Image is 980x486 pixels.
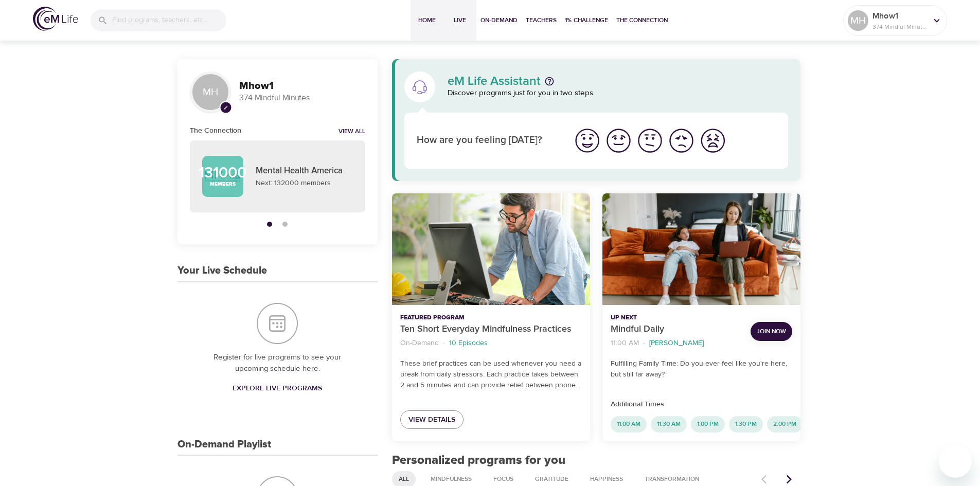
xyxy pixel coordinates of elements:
[643,336,645,350] li: ·
[699,127,727,155] img: worst
[602,193,800,305] button: Mindful Daily
[611,322,742,336] p: Mindful Daily
[400,358,582,391] p: These brief practices can be used whenever you need a break from daily stressors. Each practice t...
[572,125,603,156] button: I'm feeling great
[565,15,608,26] span: 1% Challenge
[611,313,742,322] p: Up Next
[649,338,704,349] p: [PERSON_NAME]
[729,416,763,433] div: 1:30 PM
[638,475,705,483] span: Transformation
[651,420,687,428] span: 11:30 AM
[190,71,231,113] div: MH
[611,336,742,350] nav: breadcrumb
[443,336,445,350] li: ·
[228,379,326,398] a: Explore Live Programs
[691,420,725,428] span: 1:00 PM
[448,87,789,99] p: Discover programs just for you in two steps
[400,336,582,350] nav: breadcrumb
[584,475,629,483] span: Happiness
[603,125,634,156] button: I'm feeling good
[198,352,357,375] p: Register for live programs to see your upcoming schedule here.
[417,133,559,148] p: How are you feeling [DATE]?
[415,15,439,26] span: Home
[257,303,298,344] img: Your Live Schedule
[651,416,687,433] div: 11:30 AM
[480,15,518,26] span: On-Demand
[392,453,801,468] h2: Personalized programs for you
[392,193,590,305] button: Ten Short Everyday Mindfulness Practices
[256,178,353,189] p: Next: 132000 members
[939,445,972,478] iframe: Button to launch messaging window
[611,338,639,349] p: 11:00 AM
[190,125,241,136] h6: The Connection
[233,382,322,395] span: Explore Live Programs
[400,410,464,429] a: View Details
[666,125,697,156] button: I'm feeling bad
[616,15,668,26] span: The Connection
[487,475,520,483] span: Focus
[667,127,696,155] img: bad
[210,181,236,188] p: Members
[611,420,647,428] span: 11:00 AM
[239,92,365,104] p: 374 Mindful Minutes
[697,125,728,156] button: I'm feeling worst
[729,420,763,428] span: 1:30 PM
[400,322,582,336] p: Ten Short Everyday Mindfulness Practices
[691,416,725,433] div: 1:00 PM
[177,439,271,451] h3: On-Demand Playlist
[400,313,582,322] p: Featured Program
[448,75,541,87] p: eM Life Assistant
[767,416,803,433] div: 2:00 PM
[338,128,365,136] a: View all notifications
[611,416,647,433] div: 11:00 AM
[112,9,226,31] input: Find programs, teachers, etc...
[408,413,455,426] span: View Details
[604,127,633,155] img: good
[767,420,803,428] span: 2:00 PM
[393,475,415,483] span: All
[33,7,78,31] img: logo
[529,475,575,483] span: Gratitude
[424,475,478,483] span: Mindfulness
[611,399,792,410] p: Additional Times
[636,127,664,155] img: ok
[634,125,666,156] button: I'm feeling ok
[872,22,927,31] p: 374 Mindful Minutes
[412,79,428,95] img: eM Life Assistant
[526,15,557,26] span: Teachers
[611,358,792,380] p: Fulfilling Family Time: Do you ever feel like you're here, but still far away?
[239,80,365,92] h3: Mhow1
[751,322,792,341] button: Join Now
[400,338,439,349] p: On-Demand
[448,15,472,26] span: Live
[573,127,601,155] img: great
[872,10,927,22] p: Mhow1
[256,165,353,178] p: Mental Health America
[757,326,786,337] span: Join Now
[177,265,267,277] h3: Your Live Schedule
[199,165,246,181] p: 131000
[449,338,488,349] p: 10 Episodes
[848,10,868,31] div: MH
